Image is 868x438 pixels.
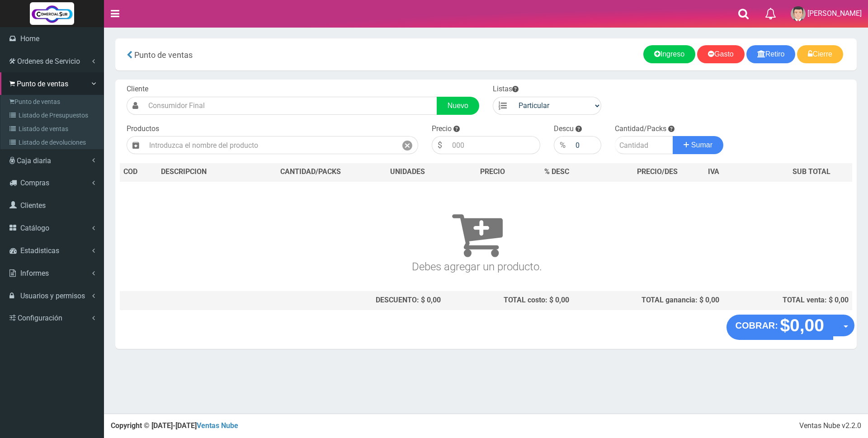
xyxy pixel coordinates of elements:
[726,315,834,340] button: COBRAR: $0,00
[169,390,176,405] button: ×
[793,167,830,177] span: SUB TOTAL
[437,97,479,115] a: Nuevo
[20,34,39,43] span: Home
[254,295,441,306] div: DESCUENTO: $ 0,00
[20,224,49,232] span: Catálogo
[157,163,250,181] th: DES
[18,314,62,322] span: Configuración
[20,179,49,187] span: Compras
[111,421,238,430] strong: Copyright © [DATE]-[DATE]
[17,57,80,66] span: Ordenes de Servicio
[797,45,843,63] a: Cierre
[432,136,448,154] div: $
[554,124,574,134] label: Descu
[3,95,104,108] a: Punto de ventas
[134,50,193,60] span: Punto de ventas
[145,136,397,154] input: Introduzca el nombre del producto
[554,136,571,154] div: %
[544,167,569,176] span: % DESC
[17,80,68,88] span: Punto de ventas
[30,2,74,25] img: Logo grande
[691,141,712,149] span: Sumar
[197,421,238,430] a: Ventas Nube
[37,391,167,400] h4: Listo!
[120,163,157,181] th: COD
[3,122,104,136] a: Listado de ventas
[432,124,452,134] label: Precio
[697,45,745,63] a: Gasto
[746,45,796,63] a: Retiro
[370,163,444,181] th: UNIDADES
[571,136,601,154] input: 000
[736,320,778,330] strong: COBRAR:
[643,45,695,63] a: Ingreso
[807,9,862,18] span: [PERSON_NAME]
[448,295,569,306] div: TOTAL costo: $ 0,00
[174,167,207,176] span: CRIPCION
[673,136,723,154] button: Sumar
[576,295,719,306] div: TOTAL ganancia: $ 0,00
[127,124,159,134] label: Productos
[20,201,46,210] span: Clientes
[123,194,830,273] h3: Debes agregar un producto.
[637,167,678,176] span: PRECIO/DES
[708,167,719,176] span: IVA
[799,421,861,431] div: Ventas Nube v2.2.0
[493,84,519,94] label: Listas
[615,124,666,134] label: Cantidad/Packs
[20,246,59,255] span: Estadisticas
[20,292,85,300] span: Usuarios y permisos
[144,97,437,115] input: Consumidor Final
[17,156,51,165] span: Caja diaria
[448,136,540,154] input: 000
[480,167,505,177] span: PRECIO
[615,136,673,154] input: Cantidad
[250,163,370,181] th: CANTIDAD/PACKS
[127,84,148,94] label: Cliente
[726,295,849,306] div: TOTAL venta: $ 0,00
[780,316,824,335] strong: $0,00
[3,108,104,122] a: Listado de Presupuestos
[20,269,49,278] span: Informes
[3,136,104,149] a: Listado de devoluciones
[791,6,806,21] img: User Image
